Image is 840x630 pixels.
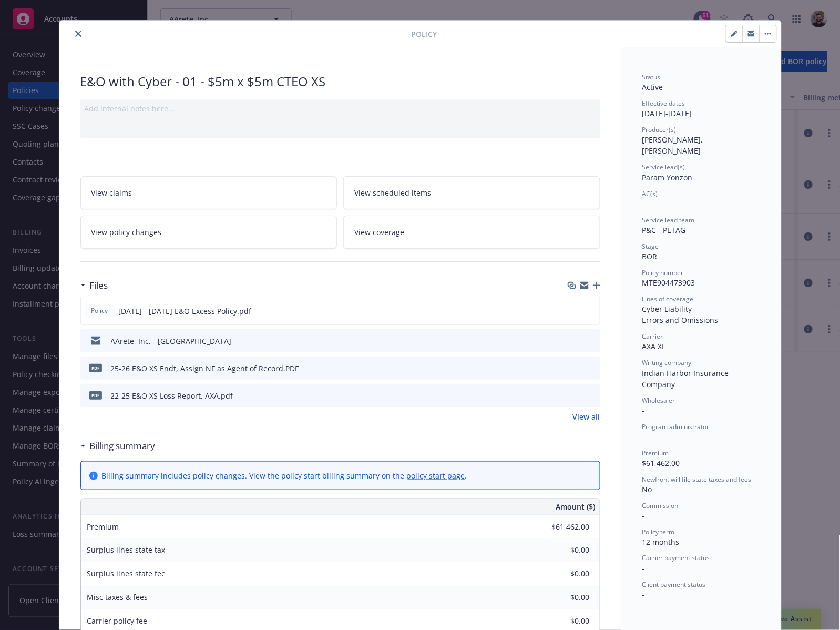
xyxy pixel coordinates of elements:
[642,99,760,119] div: [DATE] - [DATE]
[642,537,680,547] span: 12 months
[642,332,663,341] span: Carrier
[528,614,596,629] input: 0.00
[570,390,578,401] button: download file
[87,545,166,555] span: Surplus lines state tax
[642,242,659,251] span: Stage
[573,411,600,422] a: View all
[528,543,596,558] input: 0.00
[343,216,600,249] a: View coverage
[90,279,108,292] h3: Files
[642,368,731,389] span: Indian Harbor Insurance Company
[642,511,645,521] span: -
[90,439,156,453] h3: Billing summary
[586,306,596,317] button: preview file
[343,176,600,209] a: View scheduled items
[80,176,337,209] a: View claims
[119,306,252,317] span: [DATE] - [DATE] E&O Excess Policy.pdf
[642,216,695,225] span: Service lead team
[528,566,596,582] input: 0.00
[80,439,156,453] div: Billing summary
[528,590,596,606] input: 0.00
[87,616,148,626] span: Carrier policy fee
[642,554,710,563] span: Carrier payment status
[642,303,760,314] div: Cyber Liability
[642,268,684,277] span: Policy number
[91,187,132,198] span: View claims
[89,306,110,316] span: Policy
[89,391,102,399] span: pdf
[642,172,693,182] span: Param Yonzon
[528,519,596,535] input: 0.00
[89,364,102,372] span: PDF
[642,396,675,405] span: Wholesaler
[587,336,596,347] button: preview file
[642,432,645,442] span: -
[642,501,679,510] span: Commission
[642,484,652,494] span: No
[72,27,85,40] button: close
[412,28,437,39] span: Policy
[642,564,645,574] span: -
[111,390,233,401] div: 22-25 E&O XS Loss Report, AXA.pdf
[587,363,596,374] button: preview file
[354,227,404,238] span: View coverage
[642,189,658,198] span: AC(s)
[642,225,686,235] span: P&C - PETAG
[642,278,695,288] span: MTE904473903
[85,103,596,114] div: Add internal notes here...
[642,199,645,209] span: -
[642,294,694,303] span: Lines of coverage
[87,593,148,603] span: Misc taxes & fees
[642,475,752,484] span: Newfront will file state taxes and fees
[642,99,685,108] span: Effective dates
[569,306,578,317] button: download file
[642,590,645,600] span: -
[80,73,600,90] div: E&O with Cyber - 01 - $5m x $5m CTEO XS
[102,470,467,481] div: Billing summary includes policy changes. View the policy start billing summary on the .
[642,458,680,468] span: $61,462.00
[642,162,685,171] span: Service lead(s)
[570,336,578,347] button: download file
[80,279,108,292] div: Files
[87,569,166,579] span: Surplus lines state fee
[80,216,337,249] a: View policy changes
[642,125,677,134] span: Producer(s)
[407,471,465,481] a: policy start page
[642,358,692,367] span: Writing company
[642,527,675,536] span: Policy term
[556,501,596,512] span: Amount ($)
[642,73,661,82] span: Status
[111,363,299,374] div: 25-26 E&O XS Endt, Assign NF as Agent of Record.PDF
[642,449,669,458] span: Premium
[570,363,578,374] button: download file
[642,405,645,415] span: -
[642,581,706,590] span: Client payment status
[87,522,119,532] span: Premium
[354,187,431,198] span: View scheduled items
[587,390,596,401] button: preview file
[642,314,760,326] div: Errors and Omissions
[642,251,658,261] span: BOR
[642,341,666,351] span: AXA XL
[642,82,663,92] span: Active
[111,336,232,347] div: AArete, Inc. - [GEOGRAPHIC_DATA]
[642,135,705,156] span: [PERSON_NAME], [PERSON_NAME]
[642,422,710,431] span: Program administrator
[91,227,162,238] span: View policy changes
